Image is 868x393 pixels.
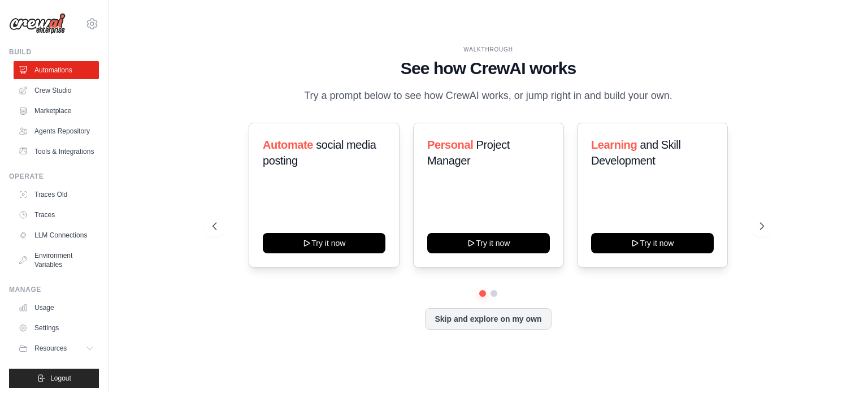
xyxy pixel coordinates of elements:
p: Try a prompt below to see how CrewAI works, or jump right in and build your own. [298,88,678,104]
a: Tools & Integrations [14,142,99,161]
span: Learning [591,139,637,151]
button: Try it now [591,233,714,253]
a: Traces Old [14,185,99,204]
button: Try it now [427,233,550,253]
a: Crew Studio [14,81,99,100]
span: and Skill Development [591,139,680,167]
a: Settings [14,319,99,337]
button: Try it now [263,233,385,253]
h1: See how CrewAI works [212,58,764,79]
a: Traces [14,206,99,224]
button: Logout [9,369,99,388]
a: Environment Variables [14,247,99,274]
button: Resources [14,339,99,357]
span: Resources [34,344,67,353]
span: social media posting [263,139,376,167]
span: Project Manager [427,139,510,167]
a: Agents Repository [14,122,99,140]
img: Logo [9,13,66,34]
a: Usage [14,299,99,317]
div: Build [9,47,99,57]
a: Marketplace [14,102,99,120]
span: Personal [427,139,473,151]
span: Logout [50,374,71,383]
span: Automate [263,139,313,151]
a: Automations [14,61,99,79]
div: WALKTHROUGH [212,45,764,54]
button: Skip and explore on my own [425,308,551,330]
div: Manage [9,285,99,294]
div: Operate [9,172,99,181]
a: LLM Connections [14,226,99,244]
